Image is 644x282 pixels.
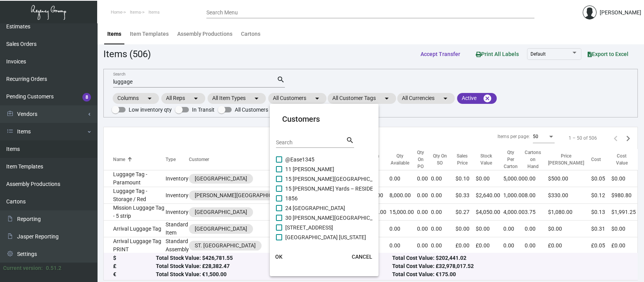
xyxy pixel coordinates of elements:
span: 15 [PERSON_NAME] Yards – RESIDENCES - Inactive [285,184,410,193]
button: OK [267,250,291,264]
button: CANCEL [346,250,379,264]
span: 11 [PERSON_NAME] [285,165,334,174]
span: @Ease1345 [285,155,314,164]
span: [STREET_ADDRESS] [285,223,333,232]
span: 30 [PERSON_NAME][GEOGRAPHIC_DATA] - Residences [285,213,418,222]
span: CANCEL [352,254,372,260]
span: 24 [GEOGRAPHIC_DATA] [285,203,345,213]
span: 15 [PERSON_NAME][GEOGRAPHIC_DATA] – RESIDENCES [285,174,424,184]
mat-card-title: Customers [282,113,366,125]
span: OK [275,254,283,260]
mat-icon: search [346,136,354,145]
div: Current version: [3,264,43,272]
div: 0.51.2 [46,264,61,272]
span: 1856 [285,194,298,203]
span: [GEOGRAPHIC_DATA] [US_STATE] [285,233,366,242]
